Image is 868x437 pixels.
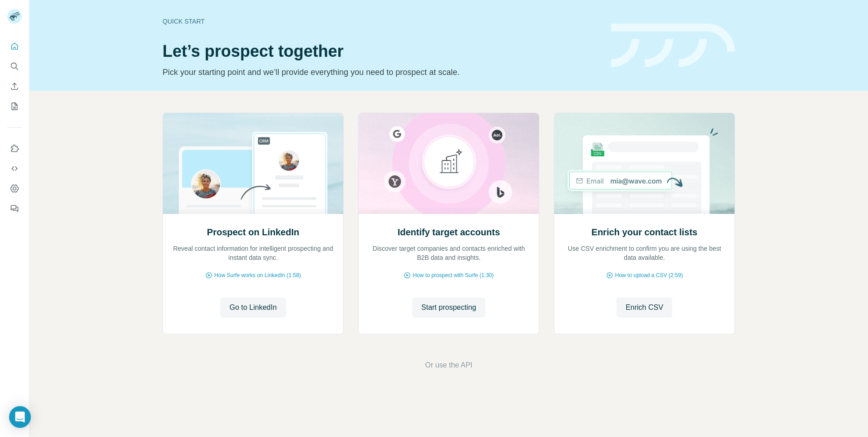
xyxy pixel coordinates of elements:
[7,58,22,74] button: Search
[207,226,299,238] h2: Prospect on LinkedIn
[7,78,22,94] button: Enrich CSV
[229,302,276,313] span: Go to LinkedIn
[425,360,472,371] button: Or use the API
[172,244,334,262] p: Reveal contact information for intelligent prospecting and instant data sync.
[9,406,31,428] div: Open Intercom Messenger
[412,298,485,318] button: Start prospecting
[7,180,22,197] button: Dashboard
[615,271,683,279] span: How to upload a CSV (2:59)
[163,42,600,60] h1: Let’s prospect together
[163,17,600,26] div: Quick start
[7,200,22,217] button: Feedback
[358,113,539,214] img: Identify target accounts
[554,113,735,214] img: Enrich your contact lists
[368,244,530,262] p: Discover target companies and contacts enriched with B2B data and insights.
[626,302,663,313] span: Enrich CSV
[214,271,301,279] span: How Surfe works on LinkedIn (1:58)
[413,271,493,279] span: How to prospect with Surfe (1:30)
[7,98,22,114] button: My lists
[563,244,725,262] p: Use CSV enrichment to confirm you are using the best data available.
[611,24,735,68] img: banner
[220,298,286,318] button: Go to LinkedIn
[421,302,476,313] span: Start prospecting
[398,226,500,238] h2: Identify target accounts
[616,298,672,318] button: Enrich CSV
[163,66,600,79] p: Pick your starting point and we’ll provide everything you need to prospect at scale.
[163,113,344,214] img: Prospect on LinkedIn
[7,38,22,55] button: Quick start
[7,140,22,157] button: Use Surfe on LinkedIn
[7,160,22,177] button: Use Surfe API
[592,226,697,238] h2: Enrich your contact lists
